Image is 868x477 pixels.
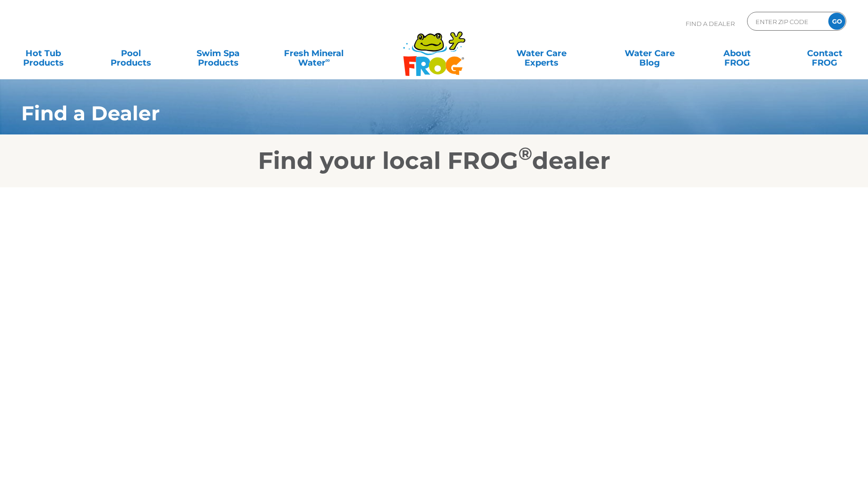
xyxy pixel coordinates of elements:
a: Swim SpaProducts [184,44,252,63]
a: Water CareExperts [486,44,597,63]
a: AboutFROG [703,44,771,63]
p: Find A Dealer [686,12,735,35]
a: ContactFROG [791,44,859,63]
a: PoolProducts [97,44,165,63]
h2: Find your local FROG dealer [7,147,861,175]
sup: ® [518,143,532,164]
a: Fresh MineralWater∞ [271,44,356,63]
sup: ∞ [326,56,330,64]
h1: Find a Dealer [21,102,775,125]
a: Hot TubProducts [9,44,77,63]
a: Water CareBlog [616,44,684,63]
input: GO [828,13,845,30]
img: Frog Products Logo [398,19,471,76]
